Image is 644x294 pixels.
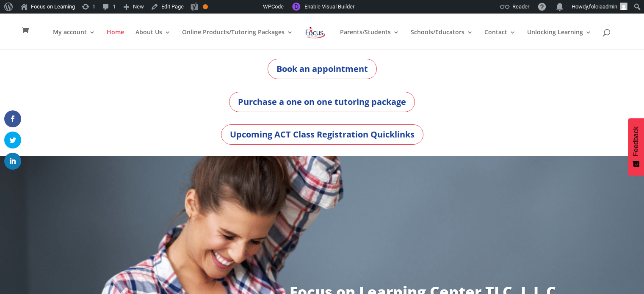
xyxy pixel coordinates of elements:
[340,29,399,49] a: Parents/Students
[589,3,617,10] span: folciaadmin
[268,59,377,79] a: Book an appointment
[216,2,263,12] img: Views over 48 hours. Click for more Jetpack Stats.
[107,29,124,49] a: Home
[484,29,516,49] a: Contact
[135,29,171,49] a: About Us
[628,118,644,176] button: Feedback - Show survey
[229,92,415,112] a: Purchase a one on one tutoring package
[304,25,326,40] img: Focus on Learning
[53,29,95,49] a: My account
[203,4,208,9] div: OK
[411,29,473,49] a: Schools/Educators
[182,29,293,49] a: Online Products/Tutoring Packages
[221,124,423,145] a: Upcoming ACT Class Registration Quicklinks
[527,29,591,49] a: Unlocking Learning
[632,126,640,156] span: Feedback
